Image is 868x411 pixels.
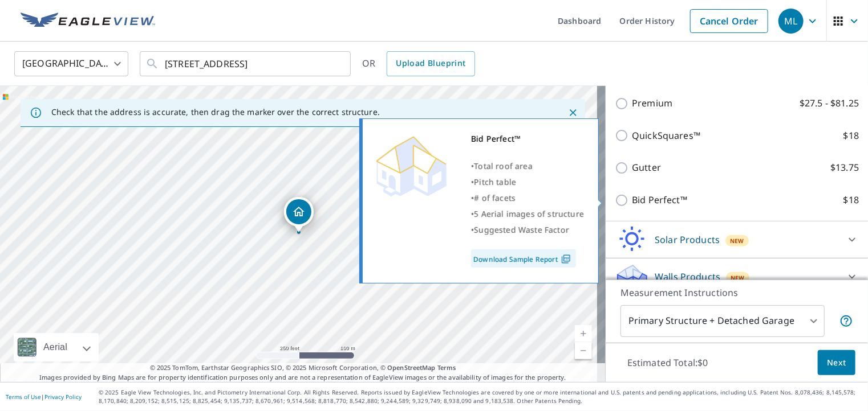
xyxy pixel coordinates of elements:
[843,129,859,143] p: $18
[21,13,155,30] img: EV Logo
[731,273,745,282] span: New
[471,206,584,222] div: •
[284,197,314,232] div: Dropped pin, building 1, Residential property, 2035 Midnight Ln Houston, TX 77047
[6,393,82,400] p: |
[471,249,576,268] a: Download Sample Report
[474,176,516,187] span: Pitch table
[839,314,853,328] span: Your report will include the primary structure and a detached garage if one exists.
[615,263,859,290] div: Walls ProductsNew
[575,325,592,342] a: Current Level 17, Zoom In
[371,131,451,199] img: Premium
[830,161,859,175] p: $13.75
[471,190,584,206] div: •
[778,9,804,34] div: ML
[632,96,672,110] p: Premium
[474,192,516,203] span: # of facets
[818,350,855,376] button: Next
[6,393,41,401] a: Terms of Use
[827,356,846,370] span: Next
[99,388,862,405] p: © 2025 Eagle View Technologies, Inc. and Pictometry International Corp. All Rights Reserved. Repo...
[655,233,720,246] p: Solar Products
[632,193,687,207] p: Bid Perfect™
[165,48,327,80] input: Search by address or latitude-longitude
[362,51,475,76] div: OR
[437,363,456,372] a: Terms
[620,305,825,337] div: Primary Structure + Detached Garage
[51,107,380,117] p: Check that the address is accurate, then drag the marker over the correct structure.
[474,224,569,235] span: Suggested Waste Factor
[690,9,768,33] a: Cancel Order
[474,161,533,171] span: Total roof area
[471,222,584,238] div: •
[566,105,581,120] button: Close
[471,131,584,147] div: Bid Perfect™
[474,208,584,219] span: 5 Aerial images of structure
[620,286,853,299] p: Measurement Instructions
[558,254,574,264] img: Pdf Icon
[618,350,717,375] p: Estimated Total: $0
[800,96,859,110] p: $27.5 - $81.25
[471,174,584,190] div: •
[632,129,700,143] p: QuickSquares™
[730,236,744,245] span: New
[44,393,82,401] a: Privacy Policy
[655,270,720,283] p: Walls Products
[14,48,128,80] div: [GEOGRAPHIC_DATA]
[471,158,584,174] div: •
[632,161,661,175] p: Gutter
[14,333,99,361] div: Aerial
[40,333,71,361] div: Aerial
[150,363,456,373] span: © 2025 TomTom, Earthstar Geographics SIO, © 2025 Microsoft Corporation, ©
[387,363,435,372] a: OpenStreetMap
[615,226,859,253] div: Solar ProductsNew
[843,193,859,207] p: $18
[387,51,474,76] a: Upload Blueprint
[396,56,465,71] span: Upload Blueprint
[575,342,592,359] a: Current Level 17, Zoom Out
